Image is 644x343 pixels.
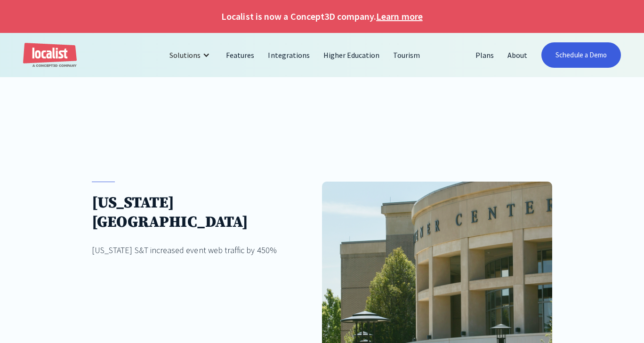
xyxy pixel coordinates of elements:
a: Plans [469,44,501,66]
a: Higher Education [317,44,387,66]
a: Tourism [386,44,427,66]
a: Features [219,44,261,66]
a: Learn more [376,9,422,24]
a: About [501,44,534,66]
a: Integrations [261,44,316,66]
a: Schedule a Demo [541,42,621,68]
h1: [US_STATE][GEOGRAPHIC_DATA] [92,193,299,232]
div: Solutions [169,49,201,61]
a: home [23,43,77,68]
div: Solutions [162,44,219,66]
div: [US_STATE] S&T increased event web traffic by 450% [92,244,299,256]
